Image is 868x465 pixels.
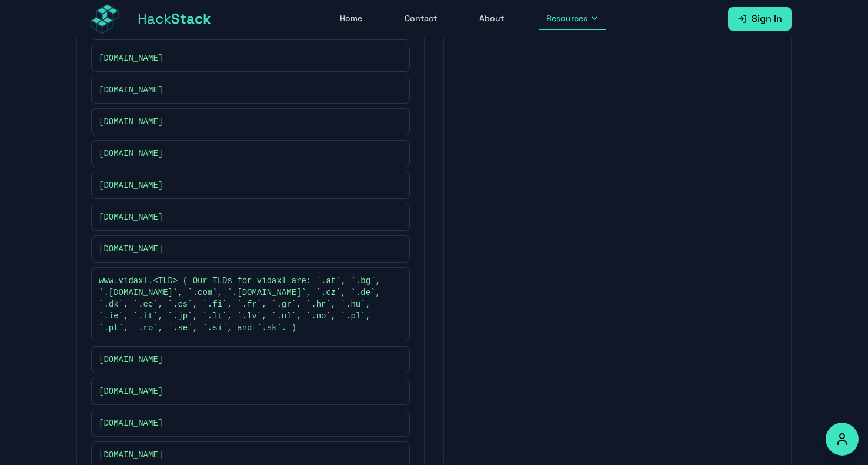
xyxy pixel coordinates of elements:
[333,8,369,30] a: Home
[171,9,211,28] span: Stack
[138,9,211,28] span: Hack
[99,417,163,429] span: [DOMAIN_NAME]
[99,180,163,191] span: [DOMAIN_NAME]
[99,354,163,366] span: [DOMAIN_NAME]
[99,84,163,96] span: [DOMAIN_NAME]
[752,12,782,26] span: Sign In
[99,211,163,223] span: [DOMAIN_NAME]
[99,116,163,128] span: [DOMAIN_NAME]
[539,8,606,30] button: Resources
[99,243,163,255] span: [DOMAIN_NAME]
[472,8,511,30] a: About
[398,8,444,30] a: Contact
[99,275,390,334] span: www.vidaxl.<TLD> ( Our TLDs for vidaxl are: `.at`, `.bg`, `.[DOMAIN_NAME]`, `.com`, `.[DOMAIN_NAM...
[826,423,859,456] button: Accessibility Options
[99,52,163,64] span: [DOMAIN_NAME]
[99,386,163,397] span: [DOMAIN_NAME]
[728,7,792,31] a: Sign In
[546,12,587,24] span: Resources
[99,449,163,461] span: [DOMAIN_NAME]
[99,148,163,160] span: [DOMAIN_NAME]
